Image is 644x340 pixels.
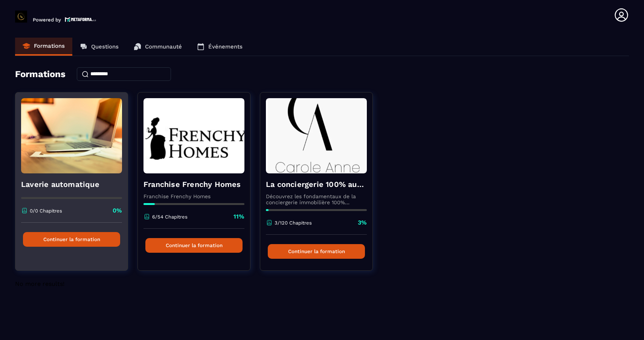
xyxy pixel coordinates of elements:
[143,98,244,173] img: formation-background
[266,193,367,205] p: Découvrez les fondamentaux de la conciergerie immobilière 100% automatisée. Cette formation est c...
[189,38,250,56] a: Événements
[275,220,312,226] p: 3/120 Chapitres
[21,98,122,173] img: formation-background
[30,208,62,214] p: 0/0 Chapitres
[143,179,244,190] h4: Franchise Frenchy Homes
[113,206,122,215] p: 0%
[143,193,244,199] p: Franchise Frenchy Homes
[65,16,96,23] img: logo
[72,38,126,56] a: Questions
[34,42,65,49] p: Formations
[358,219,367,227] p: 3%
[152,214,188,220] p: 6/54 Chapitres
[126,38,189,56] a: Communauté
[21,179,122,190] h4: Laverie automatique
[15,280,64,287] span: No more results!
[233,212,244,221] p: 11%
[15,38,72,56] a: Formations
[15,69,66,79] h4: Formations
[208,43,243,50] p: Événements
[266,98,367,173] img: formation-background
[145,238,243,253] button: Continuer la formation
[145,43,182,50] p: Communauté
[23,232,120,247] button: Continuer la formation
[266,179,367,190] h4: La conciergerie 100% automatisée
[15,11,27,23] img: logo-branding
[15,92,137,280] a: formation-backgroundLaverie automatique0/0 Chapitres0%Continuer la formation
[260,92,382,280] a: formation-backgroundLa conciergerie 100% automatiséeDécouvrez les fondamentaux de la conciergerie...
[268,244,365,259] button: Continuer la formation
[137,92,260,280] a: formation-backgroundFranchise Frenchy HomesFranchise Frenchy Homes6/54 Chapitres11%Continuer la f...
[91,43,119,50] p: Questions
[33,17,61,23] p: Powered by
